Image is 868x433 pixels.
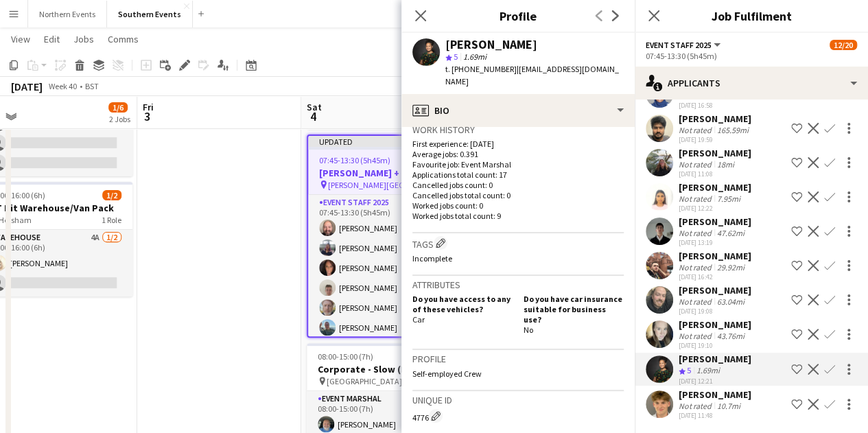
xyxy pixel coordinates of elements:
span: [GEOGRAPHIC_DATA], [GEOGRAPHIC_DATA] [327,376,430,386]
div: [DATE] 19:08 [679,307,751,316]
div: 47.62mi [714,228,747,238]
span: 1.69mi [460,51,489,62]
div: 43.76mi [714,331,747,341]
div: [DATE] 13:19 [679,238,751,247]
div: [PERSON_NAME] [679,113,751,125]
span: 3 [141,108,154,124]
h3: Profile [412,353,624,365]
div: 18mi [714,159,737,169]
div: 29.92mi [714,262,747,272]
div: [PERSON_NAME] [679,181,751,194]
div: [DATE] 19:10 [679,341,751,350]
p: Self-employed Crew [412,368,624,379]
p: Applications total count: 17 [412,169,624,180]
div: 165.59mi [714,125,751,135]
span: 1/6 [108,102,128,113]
span: 1/2 [102,190,121,200]
div: [PERSON_NAME] [679,215,751,228]
p: First experience: [DATE] [412,139,624,149]
div: [PERSON_NAME] [679,318,751,331]
div: [DATE] 19:59 [679,135,751,144]
div: 2 Jobs [109,114,130,124]
div: Applicants [635,67,868,100]
span: Fri [143,101,154,113]
span: 5 [454,51,458,62]
div: [PERSON_NAME] [679,250,751,262]
span: 12/20 [830,40,857,50]
p: Favourite job: Event Marshal [412,159,624,169]
div: [PERSON_NAME] [679,388,751,401]
p: Cancelled jobs total count: 0 [412,190,624,200]
div: [DATE] 16:58 [679,101,751,110]
h5: Do you have car insurance suitable for business use? [524,294,624,325]
h3: [PERSON_NAME] + Run [308,167,459,179]
span: Car [412,314,425,325]
div: [PERSON_NAME] [679,353,751,365]
span: 08:00-15:00 (7h) [318,351,373,362]
h3: Unique ID [412,394,624,406]
h3: Tags [412,236,624,250]
a: View [5,30,36,48]
span: 07:45-13:30 (5h45m) [319,155,390,165]
h3: Work history [412,124,624,136]
div: [DATE] 11:08 [679,169,751,178]
div: [DATE] 16:42 [679,272,751,281]
span: Sat [307,101,322,113]
h3: Corporate - Slow (Horses) 5k [307,363,460,375]
a: Edit [38,30,65,48]
div: Not rated [679,125,714,135]
h3: Attributes [412,279,624,291]
div: Not rated [679,159,714,169]
h5: Do you have access to any of these vehicles? [412,294,513,314]
p: Cancelled jobs count: 0 [412,180,624,190]
h3: Job Fulfilment [635,7,868,25]
div: Not rated [679,228,714,238]
div: Not rated [679,401,714,411]
span: t. [PHONE_NUMBER] [445,64,517,74]
span: Comms [108,33,139,45]
div: [DATE] 12:21 [679,377,751,386]
span: 4 [305,108,322,124]
div: Not rated [679,296,714,307]
p: Average jobs: 0.391 [412,149,624,159]
div: [PERSON_NAME] [679,147,751,159]
a: Jobs [68,30,99,48]
span: Event Staff 2025 [646,40,712,50]
p: Worked jobs total count: 9 [412,211,624,221]
span: Jobs [73,33,94,45]
span: View [11,33,30,45]
span: Edit [44,33,60,45]
div: [DATE] 11:48 [679,411,751,420]
button: Event Staff 2025 [646,40,723,50]
div: 4776 [412,409,624,423]
div: [PERSON_NAME] [679,284,751,296]
div: 63.04mi [714,296,747,307]
div: 7.95mi [714,194,743,204]
div: Updated [308,136,459,147]
div: 1.69mi [694,365,723,377]
button: Southern Events [107,1,193,27]
div: Not rated [679,262,714,272]
div: 07:45-13:30 (5h45m) [646,51,857,61]
div: Not rated [679,331,714,341]
div: Not rated [679,194,714,204]
span: 5 [687,365,691,375]
div: Bio [401,94,635,127]
p: Incomplete [412,253,624,264]
app-job-card: Updated07:45-13:30 (5h45m)14/20[PERSON_NAME] + Run [PERSON_NAME][GEOGRAPHIC_DATA], [GEOGRAPHIC_DA... [307,134,460,338]
span: Week 40 [45,81,80,91]
div: BST [85,81,99,91]
p: Worked jobs count: 0 [412,200,624,211]
a: Comms [102,30,144,48]
div: 10.7mi [714,401,743,411]
button: Northern Events [28,1,107,27]
h3: Profile [401,7,635,25]
div: [DATE] [11,80,43,93]
span: No [524,325,533,335]
div: [PERSON_NAME] [445,38,537,51]
span: 1 Role [102,215,121,225]
span: [PERSON_NAME][GEOGRAPHIC_DATA], [GEOGRAPHIC_DATA], [GEOGRAPHIC_DATA] [328,180,428,190]
div: [DATE] 12:22 [679,204,751,213]
span: | [EMAIL_ADDRESS][DOMAIN_NAME] [445,64,619,86]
